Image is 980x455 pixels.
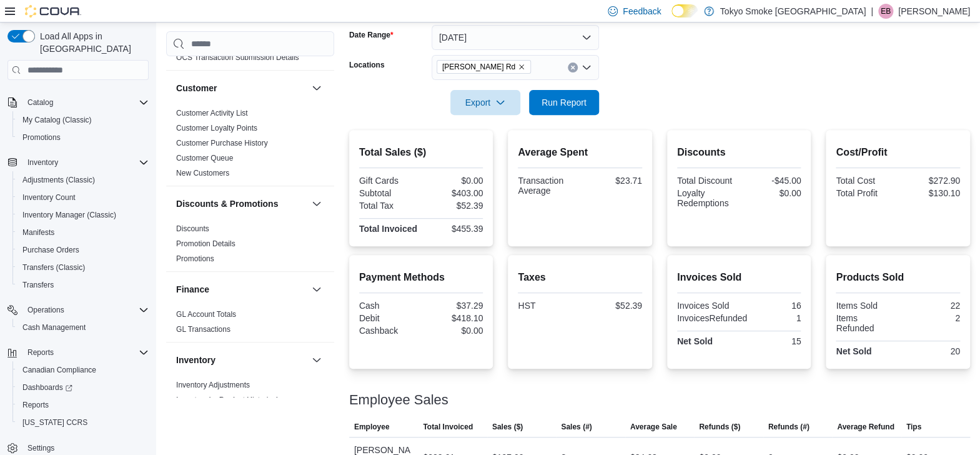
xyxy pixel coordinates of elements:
[17,415,149,430] span: Washington CCRS
[176,254,214,263] a: Promotions
[17,112,149,127] span: My Catalog (Classic)
[12,414,154,431] button: [US_STATE] CCRS
[359,145,483,160] h2: Total Sales ($)
[17,112,97,127] a: My Catalog (Classic)
[176,109,248,117] a: Customer Activity List
[901,188,960,198] div: $130.10
[359,326,418,336] div: Cashback
[176,82,307,94] button: Customer
[423,176,483,186] div: $0.00
[176,124,257,132] a: Customer Loyalty Points
[22,382,72,392] span: Dashboards
[741,336,801,346] div: 15
[518,176,577,196] div: Transaction Average
[17,380,149,395] span: Dashboards
[518,63,525,71] button: Remove Barrie Essa Rd from selection in this group
[17,320,149,335] span: Cash Management
[583,301,642,311] div: $52.39
[176,254,214,264] span: Promotions
[17,207,121,222] a: Inventory Manager (Classic)
[12,361,154,379] button: Canadian Compliance
[12,276,154,294] button: Transfers
[752,313,801,323] div: 1
[176,309,236,319] span: GL Account Totals
[176,169,229,177] a: New Customers
[22,210,116,220] span: Inventory Manager (Classic)
[166,106,334,186] div: Customer
[166,50,334,70] div: Compliance
[2,154,154,171] button: Inventory
[22,175,95,185] span: Adjustments (Classic)
[22,417,87,427] span: [US_STATE] CCRS
[17,277,59,292] a: Transfers
[17,380,77,395] a: Dashboards
[906,422,921,432] span: Tips
[22,262,85,272] span: Transfers (Classic)
[359,313,418,323] div: Debit
[12,129,154,146] button: Promotions
[12,224,154,241] button: Manifests
[176,310,236,319] a: GL Account Totals
[17,397,54,412] a: Reports
[176,325,230,334] a: GL Transactions
[12,319,154,336] button: Cash Management
[741,176,801,186] div: -$45.00
[176,354,215,366] h3: Inventory
[699,422,740,432] span: Refunds ($)
[176,154,233,162] a: Customer Queue
[22,192,76,202] span: Inventory Count
[176,153,233,163] span: Customer Queue
[176,197,278,210] h3: Discounts & Promotions
[518,301,577,311] div: HST
[423,188,483,198] div: $403.00
[176,224,209,233] a: Discounts
[17,172,100,187] a: Adjustments (Classic)
[17,207,149,222] span: Inventory Manager (Classic)
[22,95,149,110] span: Catalog
[437,60,531,74] span: Barrie Essa Rd
[671,17,672,18] span: Dark Mode
[542,96,587,109] span: Run Report
[17,260,149,275] span: Transfers (Classic)
[25,5,81,17] img: Cova
[442,61,515,73] span: [PERSON_NAME] Rd
[836,301,895,311] div: Items Sold
[901,301,960,311] div: 22
[901,346,960,356] div: 20
[901,313,960,323] div: 2
[423,201,483,211] div: $52.39
[677,336,713,346] strong: Net Sold
[432,25,599,50] button: [DATE]
[349,392,448,407] h3: Employee Sales
[22,400,49,410] span: Reports
[836,188,895,198] div: Total Profit
[423,313,483,323] div: $418.10
[518,270,642,285] h2: Taxes
[677,313,747,323] div: InvoicesRefunded
[17,130,66,145] a: Promotions
[176,108,248,118] span: Customer Activity List
[17,277,149,292] span: Transfers
[359,188,418,198] div: Subtotal
[568,62,578,72] button: Clear input
[359,301,418,311] div: Cash
[836,176,895,186] div: Total Cost
[12,241,154,259] button: Purchase Orders
[359,224,417,234] strong: Total Invoiced
[22,227,54,237] span: Manifests
[176,53,299,62] a: OCS Transaction Submission Details
[2,344,154,361] button: Reports
[176,324,230,334] span: GL Transactions
[677,145,801,160] h2: Discounts
[423,326,483,336] div: $0.00
[423,301,483,311] div: $37.29
[309,196,324,211] button: Discounts & Promotions
[881,4,891,19] span: EB
[22,345,59,360] button: Reports
[176,239,235,249] span: Promotion Details
[176,139,268,147] a: Customer Purchase History
[349,30,393,40] label: Date Range
[17,362,101,377] a: Canadian Compliance
[22,95,58,110] button: Catalog
[17,242,149,257] span: Purchase Orders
